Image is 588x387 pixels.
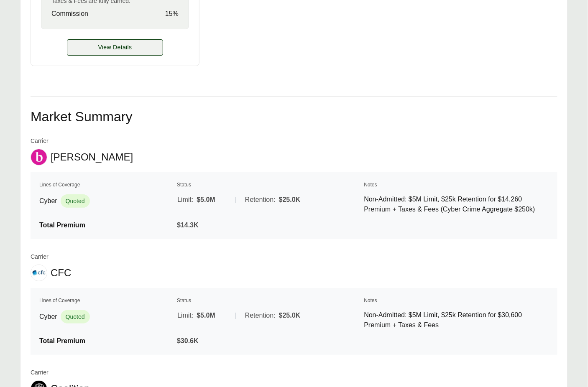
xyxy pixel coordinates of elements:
span: Carrier [31,368,89,377]
span: Carrier [31,252,71,261]
button: View Details [67,39,163,56]
p: Non-Admitted: $5M Limit, $25k Retention for $14,260 Premium + Taxes & Fees (Cyber Crime Aggregate... [364,194,549,214]
span: $14.3K [177,222,199,229]
span: CFC [51,267,71,279]
th: Status [176,181,362,189]
th: Status [176,296,362,305]
th: Lines of Coverage [39,296,175,305]
h2: Market Summary [31,110,557,123]
span: $25.0K [279,195,301,205]
span: Limit: [177,311,193,321]
span: View Details [98,43,132,52]
span: Cyber [39,312,57,322]
span: [PERSON_NAME] [51,151,133,163]
span: $5.0M [197,195,215,205]
span: 15 % [165,9,179,19]
span: | [235,312,236,319]
span: Commission [51,9,88,19]
a: Converge details [67,39,163,56]
span: Cyber [39,196,57,206]
span: Carrier [31,137,133,145]
span: Quoted [61,194,90,208]
th: Notes [364,296,549,305]
p: Non-Admitted: $5M Limit, $25k Retention for $30,600 Premium + Taxes & Fees [364,310,549,330]
span: $30.6K [177,337,199,344]
span: Retention: [245,195,276,205]
img: CFC [31,265,47,281]
span: Retention: [245,311,276,321]
span: $25.0K [279,311,301,321]
span: Limit: [177,195,193,205]
img: Beazley [31,149,47,165]
span: Total Premium [39,337,85,344]
span: | [235,196,236,203]
span: Total Premium [39,222,85,229]
th: Notes [364,181,549,189]
th: Lines of Coverage [39,181,175,189]
span: $5.0M [197,311,215,321]
span: Quoted [61,310,90,323]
